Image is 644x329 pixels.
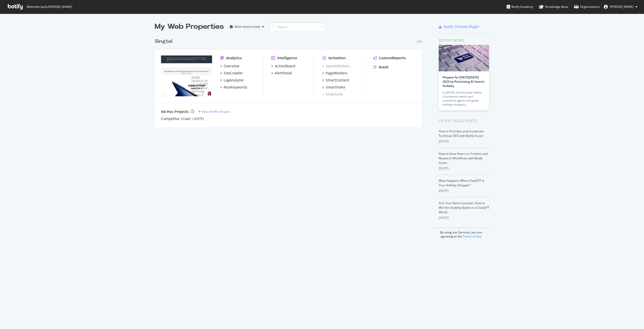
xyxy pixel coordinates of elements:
[439,38,489,43] div: Botify news
[507,4,533,9] div: Botify Academy
[439,189,489,193] div: [DATE]
[610,5,633,9] span: Hin Zi Wong
[439,129,484,138] a: How to Prioritize and Accelerate Technical SEO with Botify Assist
[439,201,489,214] a: AI Is Your New Customer: How to Win the Visibility Battle in a ChatGPT World
[275,64,295,69] div: ActionBoard
[379,55,406,61] div: CustomReports
[463,234,481,238] a: Terms of Use
[220,64,239,69] a: Overview
[600,3,641,11] button: [PERSON_NAME]
[224,85,247,90] div: RealKeywords
[322,71,348,76] a: PageWorkers
[439,45,489,71] img: Prepare for Black Friday 2025 by Prioritizing AI Search Visibility
[439,24,479,29] a: Botify Chrome Plugin
[322,78,349,83] a: SmartContent
[439,178,484,187] a: What Happens When ChatGPT Is Your Holiday Shopper?
[373,55,406,61] a: CustomReports
[161,116,190,121] a: Competitor Crawl
[442,75,485,88] a: Prepare for [DATE][DATE] 2025 by Prioritizing AI Search Visibility
[155,22,224,32] div: My Web Properties
[26,5,72,9] span: Welcome back, [PERSON_NAME] !
[322,92,343,97] a: SmartLink
[198,109,230,114] a: New Ad-Hoc Project
[326,78,349,83] div: SmartContent
[271,71,292,76] a: AlertPanel
[155,32,427,127] div: grid
[155,38,172,45] div: Singtel
[326,85,345,90] div: SmartIndex
[328,55,346,61] div: Activation
[373,65,389,70] a: Assist
[439,216,489,220] div: [DATE]
[271,64,295,69] a: ActionBoard
[161,55,212,96] img: singtel.com
[417,40,423,44] div: Pro
[161,109,189,114] div: Ad-Hoc Projects
[224,78,244,83] div: LogAnalyzer
[444,24,479,29] div: Botify Chrome Plugin
[432,228,489,238] div: By using our Services, you are agreeing to the
[224,64,239,69] div: Overview
[277,55,297,61] div: Intelligence
[224,71,243,76] div: SiteCrawler
[226,55,242,61] div: Analytics
[322,64,350,69] a: SpeedWorkers
[442,91,485,107] div: In [DATE], the first year where AI-powered search and commerce agents will guide holiday shoppers…
[439,152,488,165] a: How to Save Hours on Content and Research Workflows with Botify Assist
[220,85,247,90] a: RealKeywords
[194,116,204,121] a: [DATE]
[270,22,325,31] input: Search
[326,71,348,76] div: PageWorkers
[439,139,489,144] div: [DATE]
[379,65,389,70] div: Assist
[574,4,600,9] div: Organizations
[220,71,243,76] a: SiteCrawler
[155,38,174,45] a: Singtel
[228,23,266,31] button: Most recent crawl
[322,85,345,90] a: SmartIndex
[439,166,489,171] div: [DATE]
[220,78,244,83] a: LogAnalyzer
[439,118,489,124] div: Latest Blog Posts
[539,4,568,9] div: Knowledge Base
[202,109,230,114] div: New Ad-Hoc Project
[275,71,292,76] div: AlertPanel
[235,25,260,28] div: Most recent crawl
